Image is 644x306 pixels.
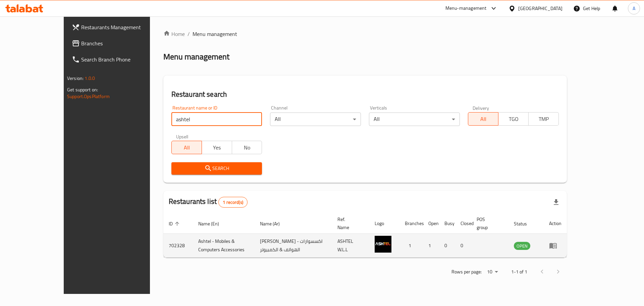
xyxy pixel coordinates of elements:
[455,213,471,234] th: Closed
[399,234,423,258] td: 1
[255,234,332,258] td: [PERSON_NAME] - اكسسوارات الهواتف & الكمبيوتر
[548,194,564,210] div: Export file
[67,74,84,83] span: Version:
[518,5,562,12] div: [GEOGRAPHIC_DATA]
[176,134,189,139] label: Upsell
[484,267,500,277] div: Rows per page:
[514,242,530,250] div: OPEN
[171,89,559,99] h2: Restaurant search
[232,141,262,154] button: No
[67,85,98,94] span: Get support on:
[171,113,262,126] input: Search for restaurant name or ID..
[202,141,232,154] button: Yes
[66,51,171,68] a: Search Branch Phone
[66,19,171,35] a: Restaurants Management
[332,234,370,258] td: ASHTEL W.L.L
[163,51,229,62] h2: Menu management
[473,105,489,110] label: Delivery
[235,143,260,152] span: No
[477,215,500,231] span: POS group
[514,220,536,228] span: Status
[369,113,460,126] div: All
[511,268,527,276] p: 1-1 of 1
[193,30,237,38] span: Menu management
[471,114,496,124] span: All
[544,213,567,234] th: Action
[514,242,530,250] span: OPEN
[85,74,95,83] span: 1.0.0
[468,112,498,126] button: All
[439,234,455,258] td: 0
[501,114,526,124] span: TGO
[171,141,202,154] button: All
[498,112,529,126] button: TGO
[169,196,248,208] h2: Restaurants list
[633,5,635,12] span: A
[218,197,248,208] div: Total records count
[198,220,228,228] span: Name (En)
[399,213,423,234] th: Branches
[169,220,181,228] span: ID
[270,113,361,126] div: All
[423,213,439,234] th: Open
[66,35,171,51] a: Branches
[163,234,193,258] td: 702328
[549,242,561,250] div: Menu
[219,199,247,206] span: 1 record(s)
[423,234,439,258] td: 1
[455,234,471,258] td: 0
[171,162,262,175] button: Search
[81,23,166,31] span: Restaurants Management
[177,164,257,173] span: Search
[439,213,455,234] th: Busy
[163,30,567,38] nav: breadcrumb
[369,213,399,234] th: Logo
[193,234,255,258] td: Ashtel - Mobiles & Computers Accessories
[163,213,567,258] table: enhanced table
[337,215,362,231] span: Ref. Name
[260,220,288,228] span: Name (Ar)
[451,268,482,276] p: Rows per page:
[375,236,391,253] img: Ashtel - Mobiles & Computers Accessories
[531,114,556,124] span: TMP
[81,39,166,47] span: Branches
[528,112,559,126] button: TMP
[67,92,110,101] a: Support.OpsPlatform
[187,30,190,38] li: /
[174,143,199,152] span: All
[163,30,185,38] a: Home
[205,143,229,152] span: Yes
[445,4,487,12] div: Menu-management
[81,55,166,63] span: Search Branch Phone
